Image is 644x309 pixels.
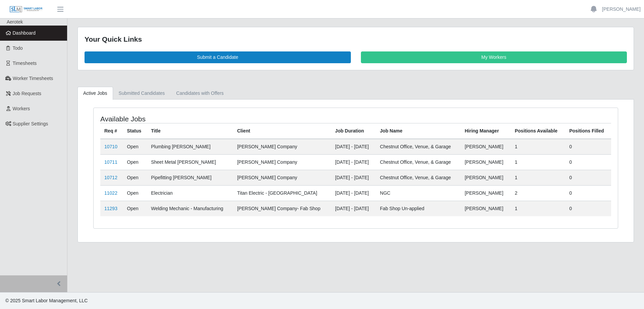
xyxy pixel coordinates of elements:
h4: Available Jobs [100,115,307,123]
td: 1 [511,154,565,170]
th: Client [233,123,331,139]
td: [PERSON_NAME] Company [233,170,331,185]
th: Positions Available [511,123,565,139]
a: 10710 [104,144,117,149]
td: Chestnut Office, Venue, & Garage [376,139,461,155]
span: Job Requests [13,91,42,96]
span: Dashboard [13,30,36,36]
td: Sheet Metal [PERSON_NAME] [147,154,233,170]
td: Fab Shop Un-applied [376,201,461,216]
td: Chestnut Office, Venue, & Garage [376,154,461,170]
th: Positions Filled [565,123,611,139]
td: [PERSON_NAME] [461,170,511,185]
td: [PERSON_NAME] Company [233,139,331,155]
td: [PERSON_NAME] Company [233,154,331,170]
img: SLM Logo [9,6,43,13]
td: [DATE] - [DATE] [331,154,376,170]
span: Workers [13,106,30,111]
td: Chestnut Office, Venue, & Garage [376,170,461,185]
a: 11293 [104,206,117,211]
span: © 2025 Smart Labor Management, LLC [5,298,88,303]
td: 0 [565,201,611,216]
td: [PERSON_NAME] [461,154,511,170]
td: Open [123,139,147,155]
td: [PERSON_NAME] [461,201,511,216]
td: Titan Electric - [GEOGRAPHIC_DATA] [233,185,331,201]
th: Job Duration [331,123,376,139]
td: Open [123,185,147,201]
a: 11022 [104,190,117,196]
th: Title [147,123,233,139]
td: 2 [511,185,565,201]
a: My Workers [361,51,627,63]
td: 0 [565,154,611,170]
div: Your Quick Links [85,34,627,45]
td: 0 [565,139,611,155]
td: 1 [511,201,565,216]
th: Hiring Manager [461,123,511,139]
a: Submit a Candidate [85,51,351,63]
a: 10712 [104,175,117,180]
td: NGC [376,185,461,201]
td: [DATE] - [DATE] [331,139,376,155]
td: Pipefitting [PERSON_NAME] [147,170,233,185]
td: Plumbing [PERSON_NAME] [147,139,233,155]
td: [DATE] - [DATE] [331,185,376,201]
td: 0 [565,170,611,185]
th: Job Name [376,123,461,139]
span: Todo [13,45,23,51]
td: [PERSON_NAME] Company- Fab Shop [233,201,331,216]
td: Open [123,201,147,216]
td: Open [123,170,147,185]
a: Submitted Candidates [113,87,171,100]
td: Open [123,154,147,170]
td: 1 [511,170,565,185]
th: Req # [100,123,123,139]
a: [PERSON_NAME] [602,6,641,13]
td: [DATE] - [DATE] [331,201,376,216]
a: 10711 [104,159,117,165]
a: Active Jobs [77,87,113,100]
td: Welding Mechanic - Manufacturing [147,201,233,216]
td: [DATE] - [DATE] [331,170,376,185]
span: Supplier Settings [13,121,48,126]
span: Timesheets [13,61,37,66]
span: Worker Timesheets [13,76,53,81]
td: [PERSON_NAME] [461,185,511,201]
th: Status [123,123,147,139]
span: Aerotek [7,19,23,25]
td: 1 [511,139,565,155]
td: 0 [565,185,611,201]
td: Electrician [147,185,233,201]
td: [PERSON_NAME] [461,139,511,155]
a: Candidates with Offers [170,87,229,100]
